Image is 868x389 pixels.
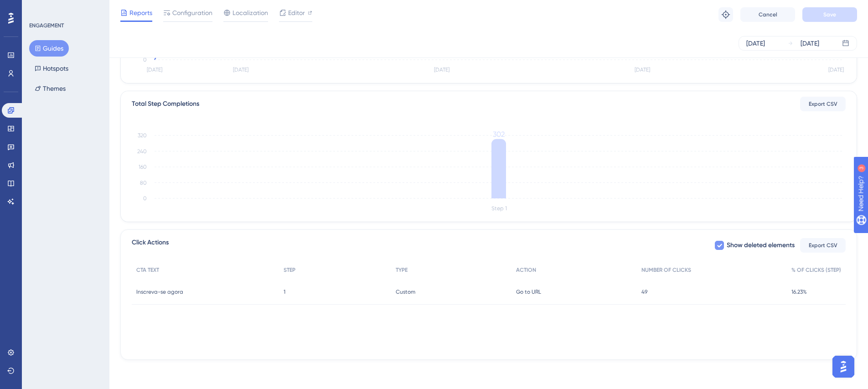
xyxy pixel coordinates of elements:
[63,5,66,12] div: 3
[137,148,147,155] tspan: 240
[396,288,415,296] span: Custom
[232,7,268,18] span: Localization
[288,7,305,18] span: Editor
[635,67,650,73] tspan: [DATE]
[791,266,841,274] span: % OF CLICKS (STEP)
[172,7,212,18] span: Configuration
[727,240,795,251] span: Show deleted elements
[800,238,846,253] button: Export CSV
[284,288,285,296] span: 1
[493,130,505,139] tspan: 302
[802,7,857,22] button: Save
[740,7,795,22] button: Cancel
[132,237,169,254] span: Click Actions
[809,100,837,108] span: Export CSV
[746,38,765,49] div: [DATE]
[29,40,69,57] button: Guides
[641,288,647,296] span: 49
[516,288,541,296] span: Go to URL
[129,7,152,18] span: Reports
[21,2,57,13] span: Need Help?
[138,132,147,139] tspan: 320
[828,67,844,73] tspan: [DATE]
[233,67,248,73] tspan: [DATE]
[396,266,408,274] span: TYPE
[823,11,836,18] span: Save
[147,67,162,73] tspan: [DATE]
[139,164,147,170] tspan: 160
[143,57,147,63] tspan: 0
[801,38,819,49] div: [DATE]
[759,11,777,18] span: Cancel
[132,99,199,109] div: Total Step Completions
[830,353,857,380] iframe: UserGuiding AI Assistant Launcher
[491,205,507,212] tspan: Step 1
[140,180,147,186] tspan: 80
[284,266,295,274] span: STEP
[136,266,159,274] span: CTA TEXT
[641,266,691,274] span: NUMBER OF CLICKS
[29,22,64,29] div: ENGAGEMENT
[809,242,837,249] span: Export CSV
[29,80,71,97] button: Themes
[136,288,183,296] span: Inscreva-se agora
[29,60,74,77] button: Hotspots
[800,97,846,111] button: Export CSV
[791,288,807,296] span: 16.23%
[143,195,147,202] tspan: 0
[516,266,536,274] span: ACTION
[434,67,449,73] tspan: [DATE]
